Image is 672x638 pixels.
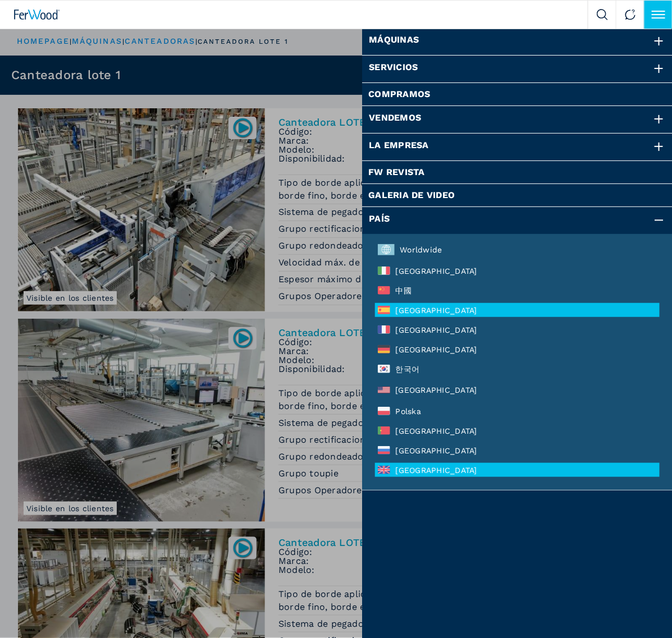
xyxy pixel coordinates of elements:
[375,463,660,477] div: [GEOGRAPHIC_DATA]
[375,303,660,317] div: [GEOGRAPHIC_DATA]
[375,241,660,258] div: Worldwide
[597,9,608,20] img: Search
[375,424,660,438] div: [GEOGRAPHIC_DATA]
[375,283,660,297] div: 中國
[369,191,666,200] a: Galeria de Video
[375,264,660,278] div: [GEOGRAPHIC_DATA]
[625,9,636,20] img: Contact us
[375,382,660,398] div: [GEOGRAPHIC_DATA]
[375,342,660,356] div: [GEOGRAPHIC_DATA]
[375,323,660,337] div: [GEOGRAPHIC_DATA]
[369,168,666,177] a: FW Revista
[375,362,660,376] div: 한국어
[14,10,60,20] img: Ferwood
[369,90,666,99] a: Compramos
[644,1,672,29] button: Click to toggle menu
[375,443,660,457] div: [GEOGRAPHIC_DATA]
[375,404,660,418] div: Polska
